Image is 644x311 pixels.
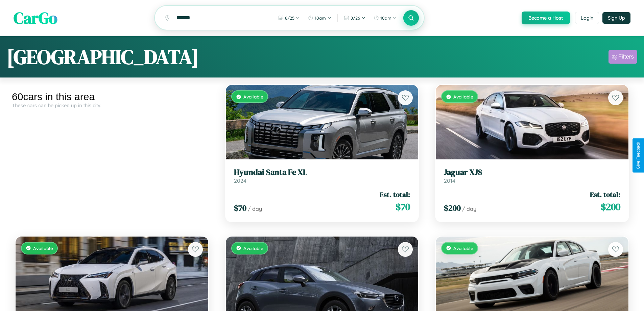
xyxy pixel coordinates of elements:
button: 8/26 [340,13,369,23]
div: Filters [618,53,634,60]
h3: Jaguar XJ8 [444,168,620,177]
span: 2024 [234,177,246,184]
span: 8 / 26 [351,15,360,21]
span: / day [248,205,262,212]
button: 8/25 [275,13,303,23]
span: 10am [315,15,326,21]
span: $ 200 [601,200,620,214]
button: 10am [305,13,335,23]
a: Jaguar XJ82014 [444,168,620,184]
span: $ 200 [444,202,461,214]
span: 8 / 25 [285,15,294,21]
div: These cars can be picked up in this city. [12,103,212,108]
span: 2014 [444,177,455,184]
span: $ 70 [234,202,246,214]
button: Login [575,12,599,24]
button: Sign Up [602,12,630,24]
a: Hyundai Santa Fe XL2024 [234,168,410,184]
button: Become a Host [522,12,570,24]
span: Available [243,245,263,251]
span: / day [462,205,476,212]
button: 10am [370,13,400,23]
span: Available [453,245,473,251]
span: 10am [380,15,391,21]
span: $ 70 [396,200,410,214]
button: Filters [609,50,637,64]
span: CarGo [14,7,57,29]
span: Available [453,94,473,99]
div: 60 cars in this area [12,91,212,103]
span: Available [243,94,263,99]
span: Available [33,245,53,251]
div: Give Feedback [636,142,641,169]
span: Est. total: [590,190,620,199]
h3: Hyundai Santa Fe XL [234,168,410,177]
span: Est. total: [380,190,410,199]
h1: [GEOGRAPHIC_DATA] [7,43,199,71]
